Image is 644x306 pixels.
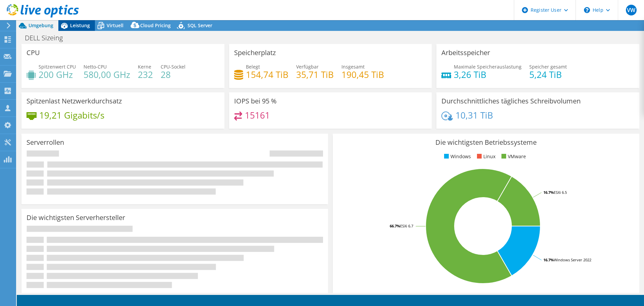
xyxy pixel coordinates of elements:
span: Leistung [70,22,90,29]
h1: DELL Sizeing [22,34,73,42]
h3: Serverrollen [26,139,64,146]
tspan: ESXi 6.7 [400,223,413,228]
h3: Die wichtigsten Betriebssysteme [338,139,634,146]
h4: 35,71 TiB [296,71,334,78]
li: Windows [442,153,471,160]
span: Virtuell [107,22,123,29]
span: Insgesamt [341,63,365,70]
h3: Arbeitsspeicher [441,49,490,56]
span: Speicher gesamt [529,63,567,70]
h4: 3,26 TiB [454,71,522,78]
li: Linux [475,153,495,160]
tspan: 16.7% [543,190,554,195]
h3: CPU [26,49,40,56]
h4: 200 GHz [39,71,76,78]
h3: Speicherplatz [234,49,276,56]
h4: 28 [161,71,185,78]
tspan: ESXi 6.5 [554,190,567,195]
h4: 5,24 TiB [529,71,567,78]
span: CPU-Sockel [161,63,185,70]
span: Umgebung [29,22,53,29]
h3: Durchschnittliches tägliches Schreibvolumen [441,97,581,105]
h3: IOPS bei 95 % [234,97,277,105]
tspan: Windows Server 2022 [554,257,591,262]
span: SQL Server [187,22,212,29]
h3: Die wichtigsten Serverhersteller [26,214,125,221]
h4: 580,00 GHz [84,71,130,78]
svg: \n [584,7,590,13]
span: Verfügbar [296,63,319,70]
h4: 232 [138,71,153,78]
tspan: 66.7% [390,223,400,228]
span: Maximale Speicherauslastung [454,63,522,70]
h3: Spitzenlast Netzwerkdurchsatz [26,97,122,105]
span: Cloud Pricing [140,22,171,29]
tspan: 16.7% [543,257,554,262]
h4: 19,21 Gigabits/s [39,112,104,119]
span: Belegt [246,63,260,70]
span: Spitzenwert CPU [39,63,76,70]
h4: 15161 [245,112,270,119]
span: VW [626,5,637,15]
span: Netto-CPU [84,63,107,70]
h4: 190,45 TiB [341,71,384,78]
span: Kerne [138,63,151,70]
h4: 154,74 TiB [246,71,288,78]
h4: 10,31 TiB [455,112,493,119]
li: VMware [500,153,526,160]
